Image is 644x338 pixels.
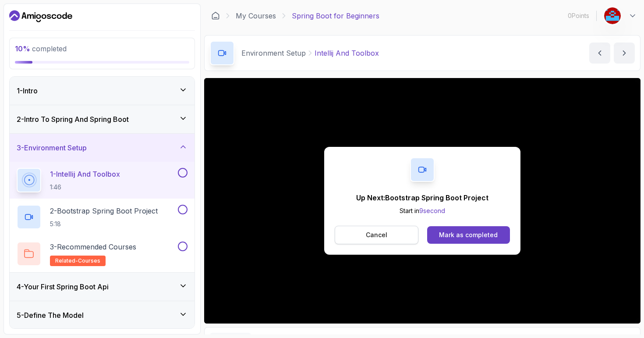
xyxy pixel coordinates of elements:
button: 2-Intro To Spring And Spring Boot [10,105,195,133]
h3: 5 - Define The Model [17,310,84,320]
p: Environment Setup [241,48,306,58]
button: 2-Bootstrap Spring Boot Project5:18 [17,205,188,229]
p: 5:18 [50,220,158,228]
a: Dashboard [211,11,220,20]
p: 0 Points [568,11,589,20]
iframe: 1 - IntelliJ and Toolbox [204,78,640,324]
h3: 1 - Intro [17,85,38,96]
button: 1-Intellij And Toolbox1:46 [17,168,188,192]
p: Up Next: Bootstrap Spring Boot Project [356,192,488,203]
p: 1 - Intellij And Toolbox [50,169,120,179]
img: user profile image [604,7,621,24]
button: 5-Define The Model [10,301,195,329]
button: Mark as completed [427,226,510,244]
button: next content [614,43,635,64]
p: Start in [356,206,488,215]
p: 2 - Bootstrap Spring Boot Project [50,206,158,216]
a: My Courses [236,11,276,21]
span: completed [15,44,67,53]
p: 3 - Recommended Courses [50,242,136,252]
p: Intellij And Toolbox [315,48,379,58]
h3: 4 - Your First Spring Boot Api [17,281,109,292]
button: Cancel [335,226,418,244]
button: user profile image [604,7,637,25]
button: 3-Environment Setup [10,134,195,162]
span: 9 second [419,207,445,214]
button: 4-Your First Spring Boot Api [10,273,195,301]
span: related-courses [55,257,100,264]
a: Dashboard [9,9,72,23]
div: Mark as completed [439,231,498,239]
button: previous content [589,43,610,64]
p: 1:46 [50,183,120,192]
h3: 2 - Intro To Spring And Spring Boot [17,114,129,125]
button: 3-Recommended Coursesrelated-courses [17,242,188,266]
p: Spring Boot for Beginners [292,11,379,21]
span: 10 % [15,44,30,53]
button: 1-Intro [10,77,195,105]
h3: 3 - Environment Setup [17,142,87,153]
p: Cancel [366,231,387,239]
